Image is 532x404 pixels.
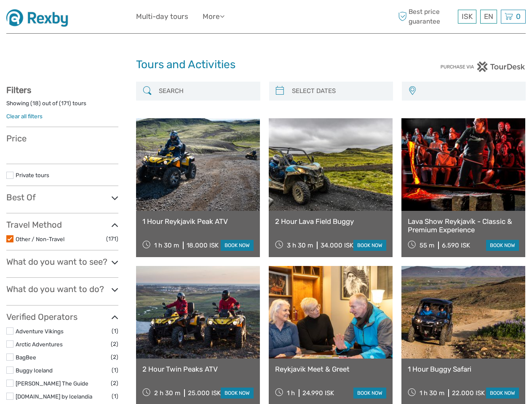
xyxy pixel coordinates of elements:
a: 1 Hour Buggy Safari [408,365,519,373]
a: 1 Hour Reykjavik Peak ATV [142,217,254,226]
a: Private tours [16,172,49,178]
h3: Verified Operators [6,312,118,322]
div: 6.590 ISK [442,242,470,249]
a: Adventure Vikings [16,328,64,335]
span: (1) [112,326,118,336]
span: 0 [515,12,522,21]
a: Reykjavik Meet & Greet [275,365,386,373]
h3: Best Of [6,192,118,202]
div: 24.990 ISK [302,389,334,397]
span: (1) [112,365,118,375]
span: (2) [111,339,118,349]
span: 1 h 30 m [154,242,179,249]
a: Lava Show Reykjavík - Classic & Premium Experience [408,217,519,234]
a: Buggy Iceland [16,367,53,374]
a: [PERSON_NAME] The Guide [16,380,88,387]
span: 1 h [287,389,295,397]
a: book now [353,388,386,399]
img: 1430-dd05a757-d8ed-48de-a814-6052a4ad6914_logo_small.jpg [6,6,74,27]
span: 55 m [420,242,434,249]
div: Showing ( ) out of ( ) tours [6,99,118,112]
a: Arctic Adventures [16,341,63,348]
a: book now [221,240,254,251]
div: EN [480,10,497,24]
a: 2 Hour Twin Peaks ATV [142,365,254,373]
input: SEARCH [155,84,256,98]
span: Best price guarantee [396,7,456,26]
span: (2) [111,352,118,362]
a: Other / Non-Travel [16,236,64,242]
span: (2) [111,378,118,388]
input: SELECT DATES [289,84,389,98]
div: 22.000 ISK [452,389,485,397]
label: 171 [61,99,69,107]
a: Clear all filters [6,113,43,120]
span: 3 h 30 m [287,242,313,249]
a: book now [221,388,254,399]
h1: Tours and Activities [136,58,396,72]
a: Multi-day tours [136,11,188,23]
h3: Price [6,133,118,144]
span: (1) [112,391,118,401]
span: ISK [462,12,473,21]
a: book now [486,240,519,251]
span: 2 h 30 m [154,389,180,397]
a: [DOMAIN_NAME] by Icelandia [16,393,92,400]
a: book now [486,388,519,399]
img: PurchaseViaTourDesk.png [440,61,526,72]
div: 18.000 ISK [187,242,219,249]
span: 1 h 30 m [420,389,444,397]
a: BagBee [16,354,36,361]
a: More [203,11,225,23]
label: 18 [32,99,39,107]
div: 25.000 ISK [188,389,221,397]
h3: What do you want to do? [6,284,118,294]
a: book now [353,240,386,251]
h3: Travel Method [6,220,118,230]
span: (171) [106,234,118,244]
a: 2 Hour Lava Field Buggy [275,217,386,226]
div: 34.000 ISK [321,242,353,249]
h3: What do you want to see? [6,257,118,267]
strong: Filters [6,85,31,95]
